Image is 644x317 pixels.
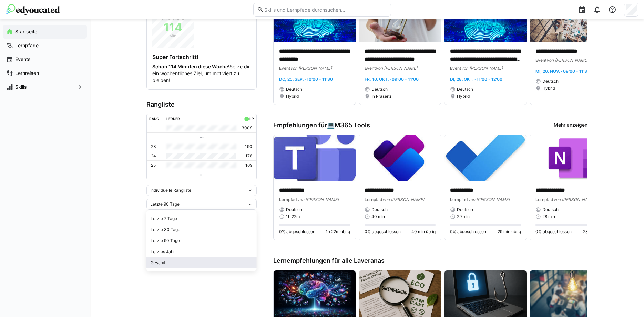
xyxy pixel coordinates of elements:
strong: Schon 114 Minuten diese Woche! [152,63,229,69]
span: 28 min übrig [583,229,606,235]
img: image [274,270,356,317]
span: 29 min übrig [498,229,521,235]
div: Letzte 30 Tage [151,227,253,232]
p: 190 [245,144,252,149]
span: Deutsch [542,207,559,212]
div: Lerner [166,117,180,121]
span: Hybrid [286,93,299,99]
span: Hybrid [457,93,470,99]
img: image [530,270,612,317]
p: 3009 [242,125,252,131]
span: Event [535,58,546,63]
img: image [444,135,527,181]
h3: Empfehlungen für [273,121,370,129]
img: image [444,270,527,317]
span: von [PERSON_NAME] [297,197,339,202]
p: 178 [245,153,252,159]
span: Lernpfad [279,197,297,202]
span: von [PERSON_NAME] [468,197,510,202]
input: Skills und Lernpfade durchsuchen… [264,7,387,13]
span: Event [279,66,290,71]
div: Letzte 7 Tage [151,216,253,221]
span: von [PERSON_NAME] [290,66,332,71]
span: 1h 22m übrig [326,229,350,235]
span: 28 min [542,214,555,219]
div: Letztes Jahr [151,249,253,255]
span: Letzte 90 Tage [150,201,180,207]
span: von [PERSON_NAME] [382,197,424,202]
div: Gesamt [151,260,253,266]
span: Mi, 26. Nov. · 09:00 - 11:30 [535,69,590,74]
div: LP [249,117,254,121]
span: Do, 25. Sep. · 10:00 - 11:30 [279,77,333,82]
span: Lernpfad [535,197,553,202]
img: image [530,135,612,181]
span: von [PERSON_NAME] [553,197,595,202]
span: Fr, 10. Okt. · 09:00 - 11:00 [365,77,419,82]
img: image [359,270,441,317]
span: Event [365,66,376,71]
span: Lernpfad [450,197,468,202]
span: 1h 22m [286,214,300,219]
span: Deutsch [457,87,473,92]
span: 0% abgeschlossen [535,229,572,235]
span: 40 min übrig [411,229,436,235]
span: 29 min [457,214,470,219]
span: Deutsch [371,87,388,92]
h3: Rangliste [146,101,257,108]
p: 25 [151,162,156,168]
span: Di, 28. Okt. · 11:00 - 12:00 [450,77,502,82]
span: 0% abgeschlossen [450,229,486,235]
span: Individuelle Rangliste [150,188,191,193]
p: 169 [245,162,252,168]
span: 0% abgeschlossen [279,229,315,235]
div: Letzte 90 Tage [151,238,253,244]
span: M365 Tools [335,121,370,129]
p: 24 [151,153,156,159]
span: Hybrid [542,86,555,91]
span: Lernpfad [365,197,382,202]
span: von [PERSON_NAME] [376,66,417,71]
span: Deutsch [286,87,302,92]
span: Deutsch [457,207,473,212]
span: 40 min [371,214,385,219]
span: 0% abgeschlossen [365,229,401,235]
img: image [359,135,441,181]
h3: Lernempfehlungen für alle Laveranas [273,257,587,265]
img: image [274,135,356,181]
span: von [PERSON_NAME] [546,58,588,63]
div: Rang [149,117,159,121]
span: Deutsch [542,79,559,84]
div: 💻️ [327,121,370,129]
p: 23 [151,144,156,149]
span: Event [450,66,461,71]
span: Deutsch [286,207,302,212]
p: Setze dir ein wöchentliches Ziel, um motiviert zu bleiben! [152,63,251,84]
span: In Präsenz [371,93,392,99]
span: Deutsch [371,207,388,212]
a: Mehr anzeigen [554,121,587,129]
p: 1 [151,125,153,131]
span: von [PERSON_NAME] [461,66,503,71]
h4: Super Fortschritt! [152,53,251,60]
